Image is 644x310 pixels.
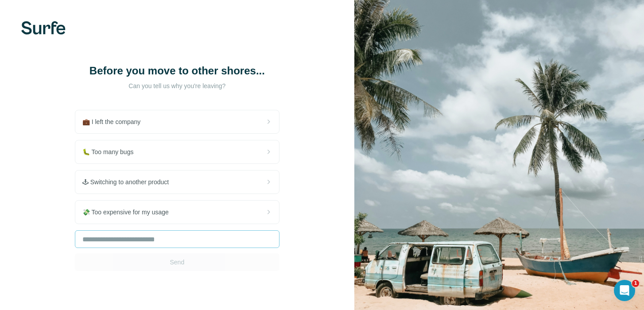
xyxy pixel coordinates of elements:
[632,280,639,287] span: 1
[82,178,176,186] span: 🕹 Switching to another product
[614,280,635,301] iframe: Intercom live chat
[89,64,266,78] h1: Before you move to other shores...
[89,81,266,90] p: Can you tell us why you're leaving?
[82,117,147,126] span: 💼 I left the company
[21,21,66,35] img: Surfe's logo
[82,147,141,156] span: 🐛 Too many bugs
[82,208,176,217] span: 💸 Too expensive for my usage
